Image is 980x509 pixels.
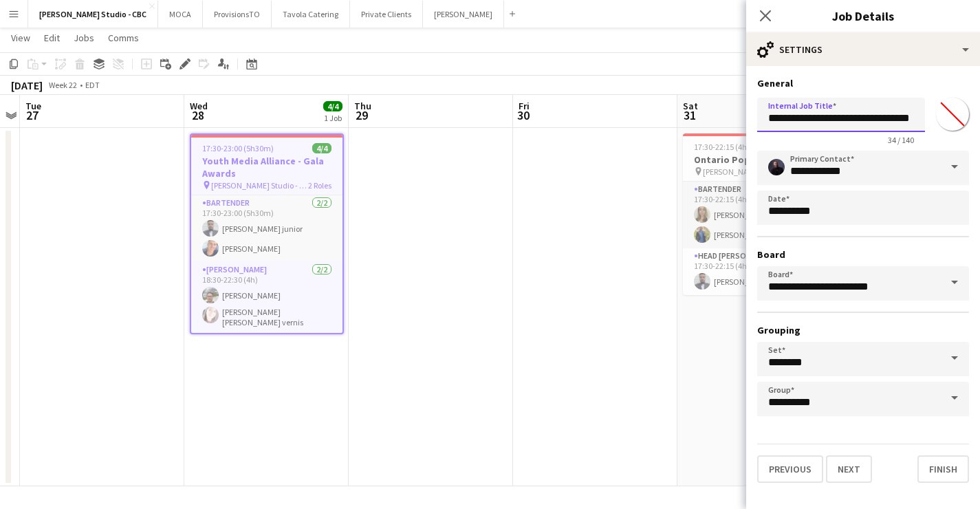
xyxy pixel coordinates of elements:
span: [PERSON_NAME] Studio - CBC [703,166,803,177]
button: MOCA [158,1,203,28]
button: Next [826,455,872,483]
app-card-role: [PERSON_NAME]2/218:30-22:30 (4h)[PERSON_NAME][PERSON_NAME] [PERSON_NAME] vernis [191,262,342,333]
h3: Ontario Pops [683,153,837,166]
span: Wed [190,100,208,112]
h3: Youth Media Alliance - Gala Awards [191,155,342,180]
span: Jobs [74,32,94,44]
h3: General [757,77,969,89]
div: [DATE] [11,78,43,92]
span: Fri [519,100,530,112]
button: Private Clients [350,1,423,28]
h3: Grouping [757,324,969,336]
h3: Board [757,248,969,261]
span: 31 [681,107,698,123]
button: ProvisionsTO [203,1,272,28]
span: View [11,32,30,44]
app-job-card: 17:30-23:00 (5h30m)4/4Youth Media Alliance - Gala Awards [PERSON_NAME] Studio - CBC2 RolesBartend... [190,133,344,334]
span: Tue [25,100,41,112]
span: Thu [354,100,371,112]
span: 4/4 [323,101,342,111]
button: Previous [757,455,823,483]
span: Comms [108,32,139,44]
a: View [6,29,36,47]
span: 30 [516,107,530,123]
span: Edit [44,32,60,44]
button: [PERSON_NAME] Studio - CBC [28,1,158,28]
span: [PERSON_NAME] Studio - CBC [211,180,308,191]
span: 34 / 140 [877,135,925,145]
button: [PERSON_NAME] [423,1,504,28]
span: 4/4 [312,143,331,153]
button: Finish [917,455,969,483]
span: 2 Roles [308,180,331,191]
app-job-card: 17:30-22:15 (4h45m)3/3Ontario Pops [PERSON_NAME] Studio - CBC2 RolesBartender2/217:30-22:15 (4h45... [683,133,837,295]
a: Jobs [68,29,100,47]
a: Comms [102,29,144,47]
div: Settings [746,33,980,66]
span: Week 22 [45,80,80,90]
app-card-role: Bartender2/217:30-23:00 (5h30m)[PERSON_NAME] junior[PERSON_NAME] [191,195,342,262]
div: 1 Job [324,113,342,123]
span: 27 [23,107,41,123]
div: EDT [85,80,100,90]
span: 29 [352,107,371,123]
span: 28 [188,107,208,123]
app-card-role: Bartender2/217:30-22:15 (4h45m)[PERSON_NAME][PERSON_NAME] [683,182,837,248]
span: 17:30-22:15 (4h45m) [694,142,765,152]
a: Edit [39,29,65,47]
span: Sat [683,100,698,112]
span: 17:30-23:00 (5h30m) [202,143,274,153]
h3: Job Details [746,7,980,25]
app-card-role: Head [PERSON_NAME]1/117:30-22:15 (4h45m)[PERSON_NAME] junior [683,248,837,295]
button: Tavola Catering [272,1,350,28]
